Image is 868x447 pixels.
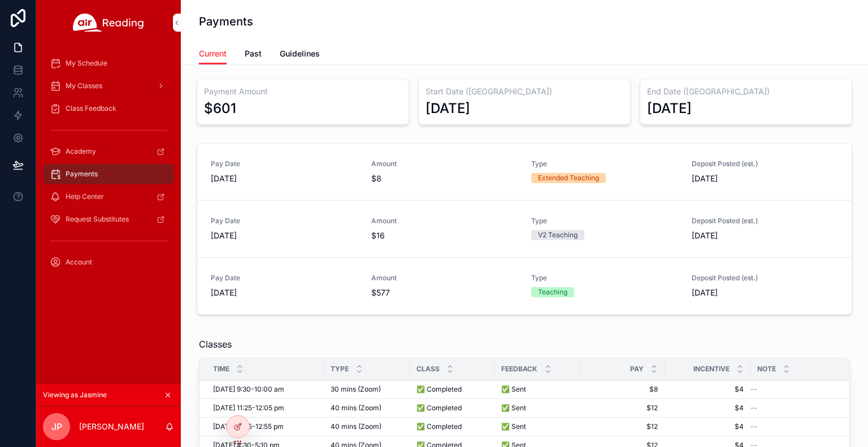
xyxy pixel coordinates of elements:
[43,53,174,73] a: My Schedule
[426,86,623,97] h3: Start Date ([GEOGRAPHIC_DATA])
[73,14,144,32] img: App logo
[692,287,839,298] span: [DATE]
[213,403,284,413] span: [DATE] 11:25-12:05 pm
[416,385,462,394] span: ✅ Completed
[43,98,174,119] a: Class Feedback
[671,385,744,394] span: $4
[531,159,678,168] span: Type
[501,403,526,413] span: ✅ Sent
[501,364,537,374] span: Feedback
[331,422,381,431] span: 40 mins (Zoom)
[538,230,578,240] div: V2 Teaching
[43,209,174,229] a: Request Substitutes
[204,99,236,118] div: $601
[692,230,839,241] span: [DATE]
[43,186,174,207] a: Help Center
[43,164,174,184] a: Payments
[331,385,381,394] span: 30 mins (Zoom)
[199,44,227,65] a: Current
[538,287,567,297] div: Teaching
[213,422,284,431] span: [DATE] 12:15-12:55 pm
[647,86,845,97] h3: End Date ([GEOGRAPHIC_DATA])
[587,403,658,413] span: $12
[66,81,102,90] span: My Classes
[43,252,174,272] a: Account
[750,422,757,431] span: --
[426,99,470,118] div: [DATE]
[371,230,518,241] span: $16
[416,364,440,374] span: Class
[66,170,98,179] span: Payments
[671,403,744,413] span: $4
[416,422,462,431] span: ✅ Completed
[501,385,526,394] span: ✅ Sent
[331,403,381,413] span: 40 mins (Zoom)
[66,258,92,267] span: Account
[692,173,839,184] span: [DATE]
[750,403,757,413] span: --
[66,59,107,68] span: My Schedule
[66,104,116,113] span: Class Feedback
[199,337,232,351] span: Classes
[213,385,284,394] span: [DATE] 9:30-10:00 am
[630,364,644,374] span: Pay
[693,364,730,374] span: Incentive
[757,364,776,374] span: Note
[331,364,349,374] span: Type
[199,14,253,29] h1: Payments
[211,274,358,283] span: Pay Date
[66,215,129,224] span: Request Substitutes
[204,86,402,97] h3: Payment Amount
[531,274,678,283] span: Type
[371,274,518,283] span: Amount
[371,173,518,184] span: $8
[245,44,262,66] a: Past
[280,44,320,66] a: Guidelines
[211,216,358,225] span: Pay Date
[211,159,358,168] span: Pay Date
[647,99,692,118] div: [DATE]
[371,159,518,168] span: Amount
[692,216,839,225] span: Deposit Posted (est.)
[371,287,518,298] span: $577
[245,48,262,59] span: Past
[199,48,227,59] span: Current
[501,422,526,431] span: ✅ Sent
[211,230,358,241] span: [DATE]
[36,45,181,287] div: scrollable content
[43,390,107,400] span: Viewing as Jasmine
[587,422,658,431] span: $12
[211,287,358,298] span: [DATE]
[43,76,174,96] a: My Classes
[750,385,757,394] span: --
[280,48,320,59] span: Guidelines
[211,173,358,184] span: [DATE]
[43,141,174,162] a: Academy
[692,159,839,168] span: Deposit Posted (est.)
[587,385,658,394] span: $8
[51,420,62,433] span: JP
[416,403,462,413] span: ✅ Completed
[531,216,678,225] span: Type
[692,274,839,283] span: Deposit Posted (est.)
[371,216,518,225] span: Amount
[213,364,229,374] span: Time
[66,147,96,156] span: Academy
[79,421,144,432] p: [PERSON_NAME]
[66,192,104,201] span: Help Center
[671,422,744,431] span: $4
[538,173,599,183] div: Extended Teaching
